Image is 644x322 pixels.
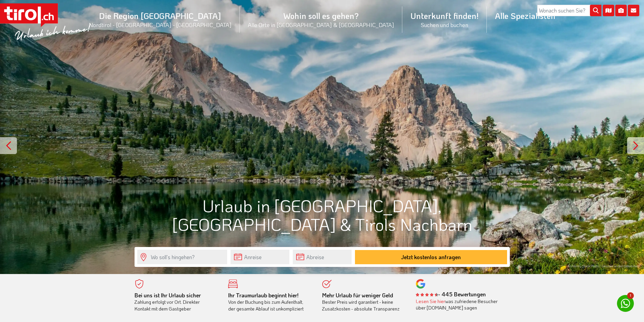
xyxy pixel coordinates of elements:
[228,292,299,299] b: Ihr Traumurlaub beginnt hier!
[537,5,601,16] input: Wonach suchen Sie?
[416,291,486,298] b: - 445 Bewertungen
[628,5,639,16] i: Kontakt
[627,292,634,299] span: 1
[89,21,232,28] small: Nordtirol - [GEOGRAPHIC_DATA] - [GEOGRAPHIC_DATA]
[322,292,393,299] b: Mehr Urlaub für weniger Geld
[416,298,500,311] div: was zufriedene Besucher über [DOMAIN_NAME] sagen
[617,295,634,312] a: 1
[615,5,627,16] i: Fotogalerie
[135,292,218,312] div: Zahlung erfolgt vor Ort. Direkter Kontakt mit dem Gastgeber
[137,250,227,264] input: Wo soll's hingehen?
[322,292,406,312] div: Bester Preis wird garantiert - keine Zusatzkosten - absolute Transparenz
[240,3,402,36] a: Wohin soll es gehen?Alle Orte in [GEOGRAPHIC_DATA] & [GEOGRAPHIC_DATA]
[231,250,289,264] input: Anreise
[248,21,394,28] small: Alle Orte in [GEOGRAPHIC_DATA] & [GEOGRAPHIC_DATA]
[603,5,614,16] i: Karte öffnen
[135,292,201,299] b: Bei uns ist Ihr Urlaub sicher
[81,3,240,36] a: Die Region [GEOGRAPHIC_DATA]Nordtirol - [GEOGRAPHIC_DATA] - [GEOGRAPHIC_DATA]
[402,3,487,36] a: Unterkunft finden!Suchen und buchen
[410,21,479,28] small: Suchen und buchen
[228,292,312,312] div: Von der Buchung bis zum Aufenthalt, der gesamte Ablauf ist unkompliziert
[416,298,445,304] a: Lesen Sie hier
[355,250,507,264] button: Jetzt kostenlos anfragen
[293,250,352,264] input: Abreise
[487,3,564,28] a: Alle Spezialisten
